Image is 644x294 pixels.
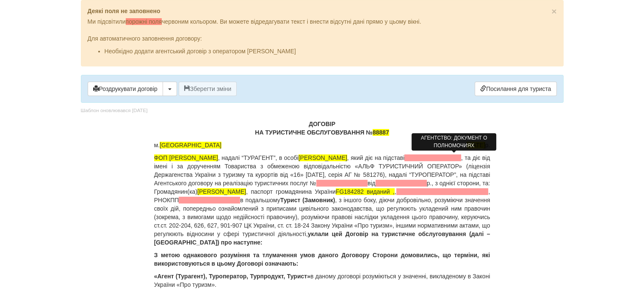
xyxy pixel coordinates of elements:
[154,154,218,161] span: ФОП [PERSON_NAME]
[299,154,347,161] span: [PERSON_NAME]
[373,129,389,136] span: 88887
[88,7,557,15] p: Деякі поля не заповнено
[88,82,163,96] button: Роздрукувати договір
[154,231,490,246] b: уклали цей Договір на туристичне обслуговування (далі – [GEOGRAPHIC_DATA]) про наступне:
[551,6,556,16] span: ×
[412,133,496,150] div: АГЕНТСТВО: ДОКУМЕНТ О ПОЛНОМОЧИЯХ
[154,141,221,149] span: м.
[154,273,310,280] b: «Агент (Турагент), Туроператор, Турпродукт, Турист»
[280,197,335,203] b: Турист (Замовник)
[475,82,556,96] a: Посилання для туриста
[154,154,490,247] p: , надалі “ТУРАГЕНТ”, в особі , який діє на підставі , та діє від імені і за дорученням Товариства...
[551,7,556,16] button: Close
[160,142,221,148] span: [GEOGRAPHIC_DATA]
[336,188,395,195] span: FG184282 виданий ,
[126,18,162,25] span: порожні поля
[197,188,246,195] span: [PERSON_NAME]
[154,251,490,268] p: З метою однакового розуміння та тлумачення умов даного Договору Сторони домовились, що терміни, я...
[88,17,557,26] p: Ми підсвітили червоним кольором. Ви можете відредагувати текст і внести відсутні дані прямо у цьо...
[105,47,557,55] li: Необхідно додати агентський договір з оператором [PERSON_NAME]
[154,120,490,137] p: ДОГОВІР НА ТУРИСТИЧНЕ ОБСЛУГОВУВАННЯ №
[154,272,490,289] p: в даному договорі розуміються у значенні, викладеному в Законі України «Про туризм».
[81,107,148,114] div: Шаблон оновлювався [DATE]
[179,82,237,96] button: Зберегти зміни
[88,26,557,55] div: Для автоматичного заповнення договору:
